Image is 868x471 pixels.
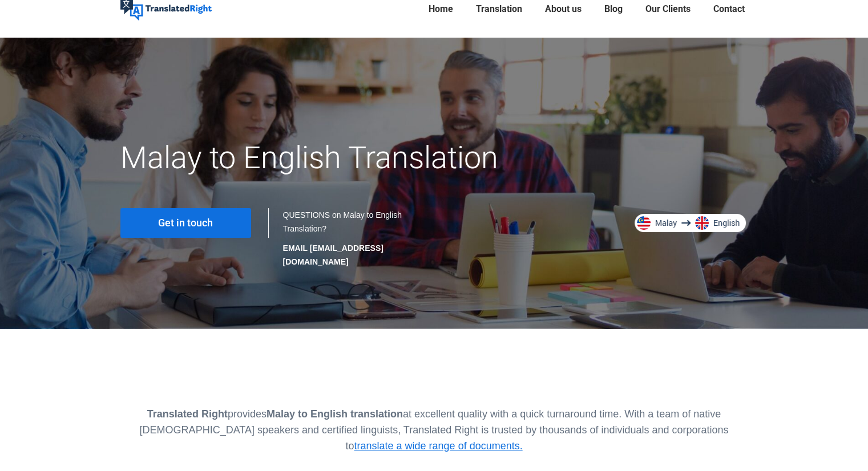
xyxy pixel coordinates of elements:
[429,3,453,15] span: Home
[604,3,623,15] span: Blog
[354,440,522,452] a: translate a wide range of documents.
[158,217,213,229] span: Get in touch
[283,243,383,266] strong: EMAIL [EMAIL_ADDRESS][DOMAIN_NAME]
[120,406,748,454] p: provides at excellent quality with a quick turnaround time. With a team of native [DEMOGRAPHIC_DA...
[267,408,403,420] strong: Malay to English translation
[545,3,582,15] span: About us
[713,3,745,15] span: Contact
[476,3,522,15] span: Translation
[120,139,533,177] h1: Malay to English Translation
[147,408,228,420] strong: Translated Right
[283,208,423,235] p: QUESTIONS on Malay to English Translation?
[120,208,251,238] a: Get in touch
[645,3,691,15] span: Our Clients
[635,214,748,232] img: Malay to English Translation Services in Singapore by Translated Right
